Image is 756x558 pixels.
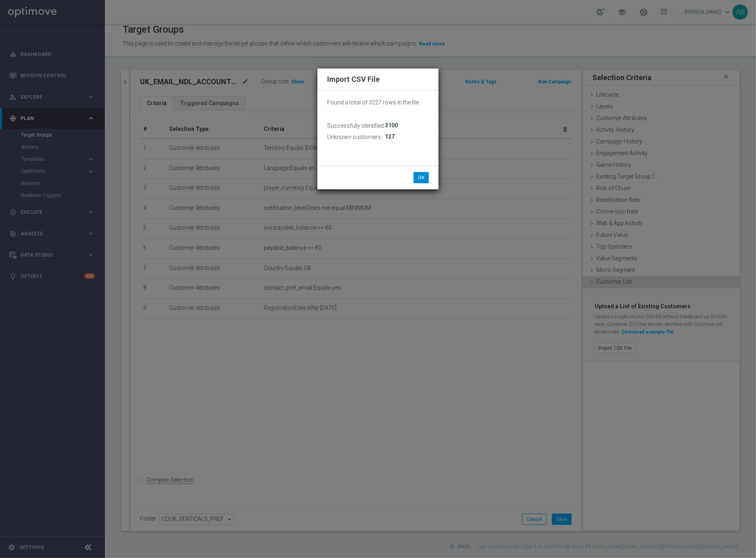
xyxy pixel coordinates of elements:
[414,172,429,183] button: OK
[327,99,429,106] p: Found a total of 3227 rows in the file
[327,133,382,141] h3: Unknown customers:
[385,133,395,140] span: 127
[327,75,429,84] h2: Import CSV File
[385,122,398,129] span: 3100
[327,122,385,129] h3: Successfully identified:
